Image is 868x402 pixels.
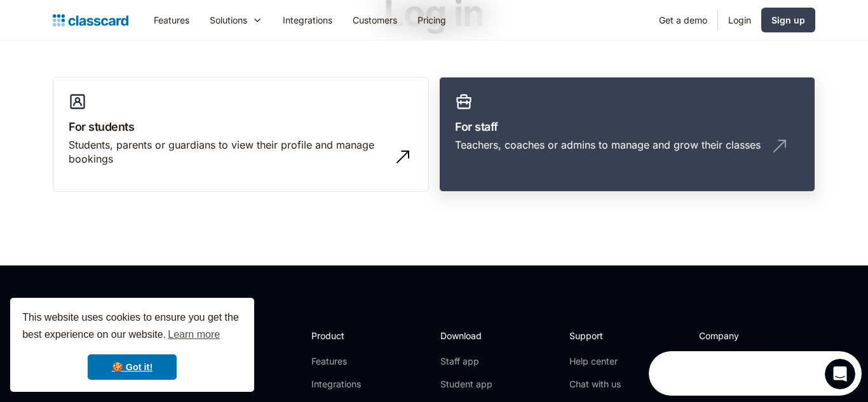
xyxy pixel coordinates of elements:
span: This website uses cookies to ensure you get the best experience on our website. [22,310,242,344]
a: dismiss cookie message [88,354,177,380]
a: For staffTeachers, coaches or admins to manage and grow their classes [439,77,815,192]
a: Help center [569,355,621,368]
h2: Company [699,329,783,342]
a: Sign up [761,8,815,32]
a: Integrations [273,6,342,34]
a: Pricing [407,6,456,34]
div: Solutions [210,13,247,27]
a: Get a demo [649,6,717,34]
a: Customers [342,6,407,34]
a: Chat with us [569,378,621,391]
a: Login [718,6,761,34]
div: Teachers, coaches or admins to manage and grow their classes [455,138,761,152]
a: Staff app [440,355,492,368]
div: Sign up [771,13,805,27]
a: home [53,11,128,29]
a: learn more about cookies [166,325,222,344]
a: Integrations [311,378,379,391]
iframe: Intercom live chat discovery launcher [649,351,862,396]
iframe: Intercom live chat [825,359,855,389]
a: Student app [440,378,492,391]
h3: For students [69,118,413,135]
h3: For staff [455,118,799,135]
a: Features [144,6,200,34]
a: Features [311,355,379,368]
div: cookieconsent [10,298,254,392]
h2: Download [440,329,492,342]
a: For studentsStudents, parents or guardians to view their profile and manage bookings [53,77,429,192]
div: Solutions [200,6,273,34]
h2: Support [569,329,621,342]
h2: Product [311,329,379,342]
div: Students, parents or guardians to view their profile and manage bookings [69,138,388,166]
